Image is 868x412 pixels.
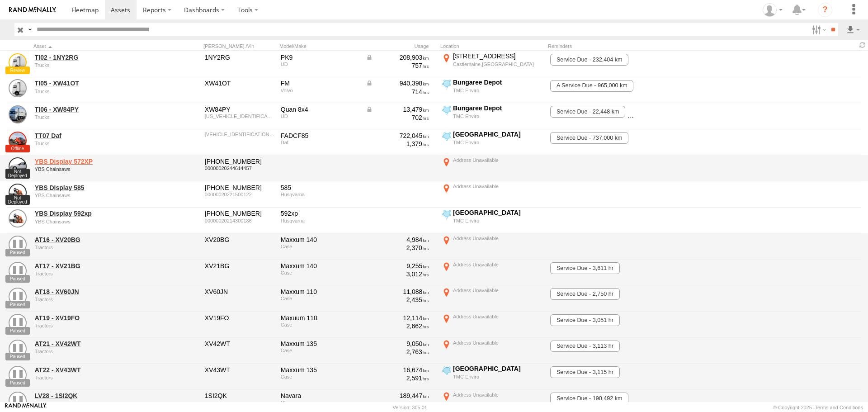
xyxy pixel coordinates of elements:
[366,400,429,408] div: 1,300
[550,288,619,300] span: Service Due - 2,750 hr
[440,286,544,311] label: Click to View Current Location
[35,219,159,224] div: undefined
[281,192,359,197] div: Husqvarna
[550,393,628,404] span: Service Due - 190,492 km
[366,288,429,296] div: 11,088
[453,374,543,380] div: TMC Enviro
[35,262,159,270] a: AT17 - XV21BG
[281,244,359,249] div: Case
[366,314,429,322] div: 12,114
[281,88,359,93] div: Volvo
[453,208,543,217] div: [GEOGRAPHIC_DATA]
[366,348,429,356] div: 2,763
[9,157,27,175] a: View Asset Details
[35,141,159,146] div: undefined
[35,132,159,140] a: TT07 Daf
[453,113,543,119] div: TMC Enviro
[366,374,429,382] div: 2,591
[35,166,159,172] div: undefined
[35,53,159,62] a: TI02 - 1NY2RG
[33,43,160,49] div: Click to Sort
[205,166,274,171] div: 00000020244614457
[205,157,274,166] div: 966 73 31-00
[281,314,359,322] div: Maxuum 110
[808,23,828,36] label: Search Filter Options
[281,322,359,327] div: Case
[205,132,274,137] div: XLRAD85MCGG136972
[9,262,27,280] a: View Asset Details
[281,270,359,275] div: Case
[453,218,543,224] div: TMC Enviro
[440,156,544,180] label: Click to View Current Location
[453,87,543,94] div: TMC Enviro
[453,104,543,112] div: Bungaree Depot
[35,105,159,114] a: TI06 - XW84PY
[205,79,274,87] div: XW41OT
[35,209,159,218] a: YBS Display 592xp
[35,392,159,400] a: LV28 - 1SI2QK
[281,209,359,218] div: 592xp
[440,365,544,389] label: Click to View Current Location
[205,392,274,400] div: 1SI2QK
[366,236,429,244] div: 4,984
[205,184,274,192] div: 970 49 30-00
[281,366,359,374] div: Maxxum 135
[440,52,544,76] label: Click to View Current Location
[453,78,543,86] div: Bungaree Depot
[35,193,159,198] div: undefined
[35,288,159,296] a: AT18 - XV60JN
[9,7,56,13] img: rand-logo.svg
[550,80,633,92] span: A Service Due - 965,000 km
[857,41,868,49] span: Refresh
[9,340,27,358] a: View Asset Details
[35,114,159,120] div: undefined
[5,403,47,412] a: Visit our Website
[35,79,159,87] a: TI05 - XW41OT
[550,106,625,118] span: Service Due - 22,448 km
[366,340,429,348] div: 9,050
[393,405,427,410] div: Version: 305.01
[281,140,359,145] div: Daf
[35,89,159,94] div: undefined
[205,114,274,119] div: JNCMC20G5RU091574
[205,262,274,270] div: XV21BG
[203,43,276,49] div: [PERSON_NAME]./Vin
[281,218,359,223] div: Husqvarna
[9,209,27,227] a: View Asset Details
[205,366,274,374] div: XV43WT
[366,62,429,70] div: 757
[35,401,159,407] div: undefined
[281,296,359,301] div: Case
[35,340,159,348] a: AT21 - XV42WT
[440,130,544,155] label: Click to View Current Location
[9,53,27,71] a: View Asset Details
[453,139,543,146] div: TMC Enviro
[366,244,429,252] div: 2,370
[366,88,429,96] div: 714
[281,53,359,62] div: PK9
[440,208,544,233] label: Click to View Current Location
[548,43,693,49] div: Reminders
[281,392,359,400] div: Navara
[366,140,429,148] div: 1,379
[9,105,27,123] a: View Asset Details
[9,79,27,97] a: View Asset Details
[281,374,359,379] div: Case
[366,366,429,374] div: 16,674
[773,405,863,410] div: © Copyright 2025 -
[453,61,543,67] div: Castlemaine,[GEOGRAPHIC_DATA]
[35,297,159,302] div: undefined
[440,43,544,49] div: Location
[366,114,429,122] div: 702
[35,349,159,354] div: undefined
[35,184,159,192] a: YBS Display 585
[281,62,359,67] div: UD
[9,288,27,306] a: View Asset Details
[35,157,159,166] a: YBS Display 572XP
[281,184,359,192] div: 585
[9,132,27,150] a: View Asset Details
[550,341,619,352] span: Service Due - 3,113 hr
[440,313,544,337] label: Click to View Current Location
[440,339,544,363] label: Click to View Current Location
[281,348,359,353] div: Case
